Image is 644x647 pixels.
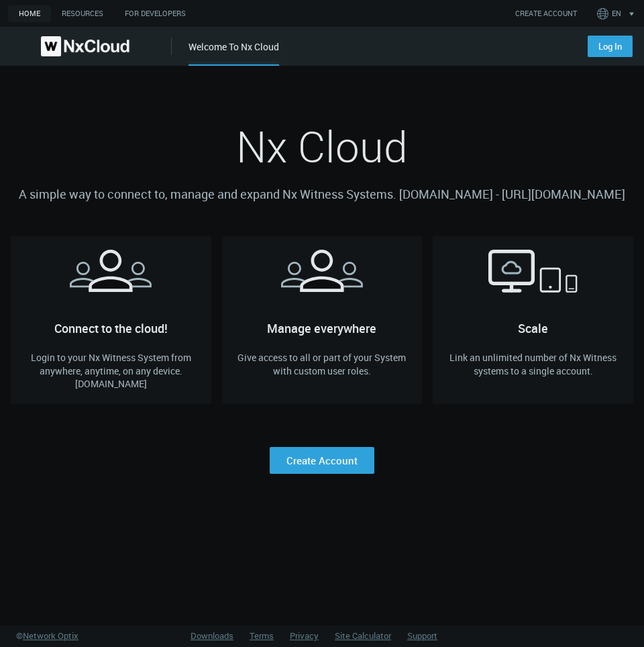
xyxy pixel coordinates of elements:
span: EN [612,8,621,19]
h2: Manage everywhere [222,236,423,338]
a: Privacy [290,630,319,642]
a: CREATE ACCOUNT [515,8,577,19]
a: Support [407,630,437,642]
a: Site Calculator [335,630,391,642]
h4: Give access to all or part of your System with custom user roles. [233,351,412,377]
a: home [8,5,51,22]
a: Connect to the cloud!Login to your Nx Witness System from anywhere, anytime, on any device. [DOMA... [11,236,211,404]
p: A simple way to connect to, manage and expand Nx Witness Systems. [DOMAIN_NAME] - [URL][DOMAIN_NAME] [11,185,633,204]
h2: Connect to the cloud! [11,236,211,338]
a: Resources [51,5,114,22]
a: Downloads [191,630,233,642]
a: ©Network Optix [16,630,78,643]
span: Nx Cloud [236,117,408,175]
h4: Link an unlimited number of Nx Witness systems to a single account. [443,351,623,377]
h4: Login to your Nx Witness System from anywhere, anytime, on any device. [DOMAIN_NAME] [21,351,201,391]
a: Create Account [270,447,374,474]
a: Terms [250,630,274,642]
button: EN [594,3,641,24]
a: ScaleLink an unlimited number of Nx Witness systems to a single account. [433,236,633,404]
span: Network Optix [23,630,78,642]
a: Manage everywhereGive access to all or part of your System with custom user roles. [222,236,423,404]
div: Welcome To Nx Cloud [189,40,279,66]
a: For Developers [114,5,197,22]
img: Nx Cloud logo [41,36,129,56]
h2: Scale [433,236,633,338]
a: Log In [588,36,633,57]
